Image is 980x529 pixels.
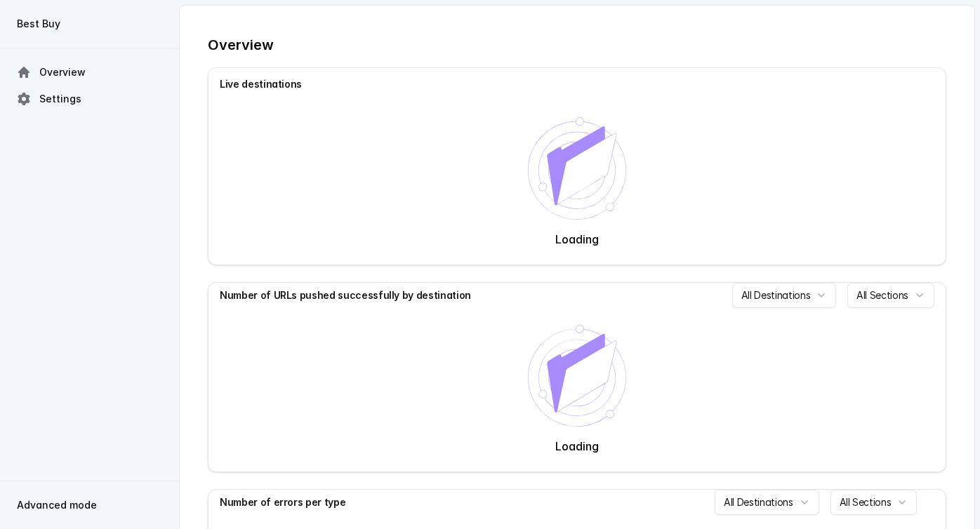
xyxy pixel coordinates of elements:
button: Advanced mode [11,493,168,518]
strong: Loading [555,439,599,453]
a: Overview [11,60,168,85]
strong: Loading [555,232,599,246]
img: No data available [528,117,626,220]
div: Number of URLs pushed successfully by destination [220,290,471,300]
span: Overview [39,65,86,79]
a: Settings [11,86,168,112]
span: Best Buy [17,17,60,31]
span: Settings [39,92,81,106]
span: Advanced mode [17,498,97,512]
h1: Overview [208,34,946,56]
div: Number of errors per type [220,497,345,507]
div: Live destinations [208,68,946,100]
img: No data available [528,325,626,427]
button: Best Buy [11,11,168,36]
